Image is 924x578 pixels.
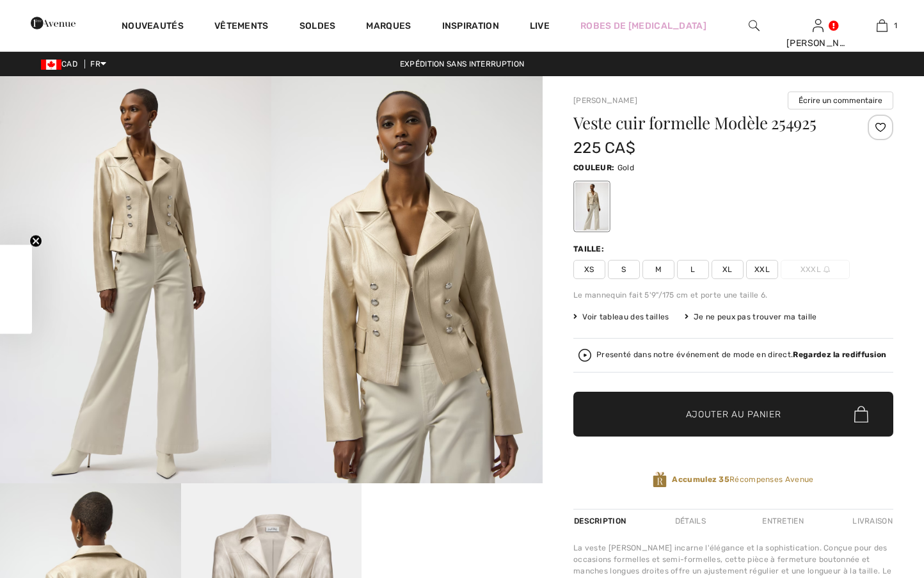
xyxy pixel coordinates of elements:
[664,510,717,533] div: Détails
[31,10,76,36] img: 1ère Avenue
[849,510,893,533] div: Livraison
[122,20,184,34] a: Nouveautés
[854,406,868,422] img: Bag.svg
[29,234,42,247] button: Close teaser
[749,18,760,33] img: recherche
[824,266,830,273] img: ring-m.svg
[672,474,813,485] span: Récompenses Avenue
[41,60,83,68] span: CAD
[362,483,543,574] video: Your browser does not support the video tag.
[573,510,629,533] div: Description
[90,60,106,68] span: FR
[573,392,893,437] button: Ajouter au panier
[573,139,635,157] span: 225 CA$
[813,18,824,33] img: Mes infos
[214,20,269,34] a: Vêtements
[573,260,605,279] span: XS
[530,19,550,33] a: Live
[850,18,913,33] a: 1
[788,92,893,109] button: Écrire un commentaire
[686,408,781,421] span: Ajouter au panier
[271,76,543,483] img: Veste Cuir Formelle mod&egrave;le 254925. 2
[751,510,815,533] div: Entretien
[573,289,893,301] div: Le mannequin fait 5'9"/175 cm et porte une taille 6.
[781,260,850,279] span: XXXL
[41,60,61,70] img: Canadian Dollar
[580,19,706,33] a: Robes de [MEDICAL_DATA]
[877,18,888,33] img: Mon panier
[442,20,499,34] span: Inspiration
[653,471,667,488] img: Récompenses Avenue
[596,351,886,359] div: Presenté dans notre événement de mode en direct.
[575,182,609,230] div: Gold
[573,115,840,131] h1: Veste cuir formelle Modèle 254925
[578,349,591,362] img: Regardez la rediffusion
[894,20,897,31] span: 1
[813,19,824,31] a: Se connecter
[746,260,778,279] span: XXL
[672,475,729,484] strong: Accumulez 35
[573,311,669,323] span: Voir tableau des tailles
[299,20,336,34] a: Soldes
[677,260,709,279] span: L
[608,260,640,279] span: S
[786,36,849,50] div: [PERSON_NAME]
[573,243,607,255] div: Taille:
[573,96,637,105] a: [PERSON_NAME]
[712,260,744,279] span: XL
[573,163,614,172] span: Couleur:
[685,311,817,323] div: Je ne peux pas trouver ma taille
[793,350,886,359] strong: Regardez la rediffusion
[366,20,411,34] a: Marques
[617,163,634,172] span: Gold
[642,260,674,279] span: M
